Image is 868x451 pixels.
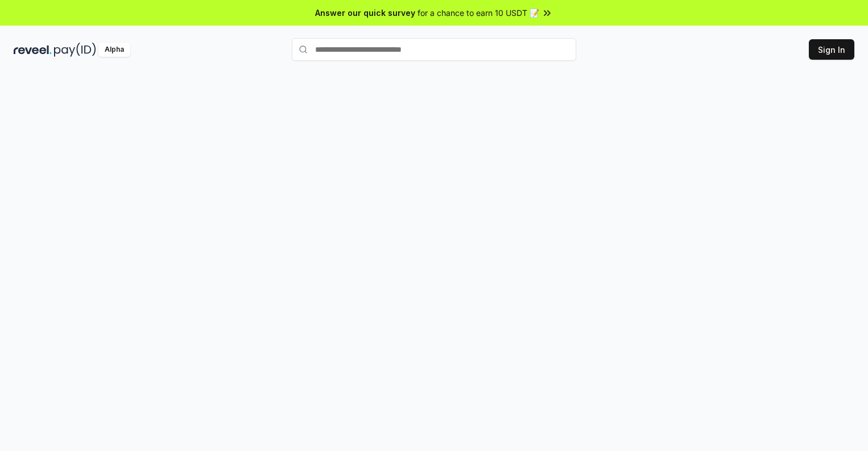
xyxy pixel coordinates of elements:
[54,43,96,57] img: pay_id
[98,43,130,57] div: Alpha
[315,7,415,19] span: Answer our quick survey
[418,7,539,19] span: for a chance to earn 10 USDT 📝
[14,43,52,57] img: reveel_dark
[809,39,854,60] button: Sign In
